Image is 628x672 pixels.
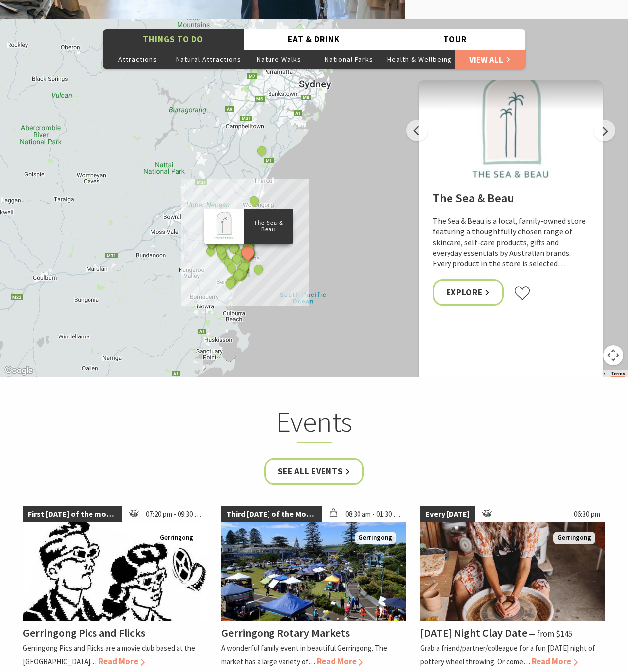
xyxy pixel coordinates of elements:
button: See detail about Saddleback Mountain Lookout, Kiama [230,252,243,265]
span: Every [DATE] [420,506,475,522]
a: First [DATE] of the month 07:20 pm - 09:30 pm Gerringong Gerringong Pics and Flicks Gerringong Pi... [23,506,208,668]
p: A wonderful family event in beautiful Gerringong. The market has a large variety of… [221,643,387,666]
button: Map camera controls [603,345,623,365]
img: Christmas Market and Street Parade [221,522,406,621]
span: Read More [98,656,145,667]
button: Tour [384,29,525,50]
button: See detail about Cooks Nose Walking Track [215,248,228,260]
h2: The Sea & Beau [433,191,589,209]
button: Natural Attractions [173,49,244,69]
p: Gerringong Pics and Flicks are a movie club based at the [GEOGRAPHIC_DATA]… [23,643,195,666]
h4: [DATE] Night Clay Date [420,626,527,640]
button: National Parks [314,49,385,69]
button: Health & Wellbeing [384,49,455,69]
button: Click to favourite The Sea & Beau [514,286,531,301]
span: 07:20 pm - 09:30 pm [141,506,208,522]
span: 08:30 am - 01:30 pm [340,506,406,522]
button: Eat & Drink [244,29,384,50]
button: Attractions [103,49,174,69]
span: Third [DATE] of the Month [221,506,321,522]
a: Every [DATE] 06:30 pm Photo shows female sitting at pottery wheel with hands on a ball of clay Ge... [420,506,605,668]
h2: Events [119,405,509,443]
button: Nature Walks [244,49,314,69]
a: Terms (opens in new tab) [611,371,625,377]
span: Gerringong [156,532,197,544]
button: See detail about Pottery at Old Toolijooa School [252,263,265,276]
span: 06:30 pm [569,506,605,522]
img: Photo shows female sitting at pottery wheel with hands on a ball of clay [420,522,605,621]
button: See detail about Werri Beach and Point, Gerringong [238,260,251,273]
p: The Sea & Beau is a local, family-owned store featuring a thoughtfully chosen range of skincare, ... [433,216,589,269]
a: See all Events [264,458,364,485]
h4: Gerringong Pics and Flicks [23,626,145,640]
button: Previous [406,120,428,141]
button: Next [594,120,615,141]
img: Google [2,364,35,377]
a: Explore [433,279,504,306]
a: Third [DATE] of the Month 08:30 am - 01:30 pm Christmas Market and Street Parade Gerringong Gerri... [221,506,406,668]
span: Gerringong [553,532,595,544]
a: View All [455,49,526,69]
button: See detail about Jamberoo lookout [214,243,227,256]
span: Gerringong [355,532,396,544]
span: ⁠— from $145 [529,628,572,639]
span: Read More [532,656,578,667]
button: See detail about Miss Zoe's School of Dance [248,194,261,207]
span: First [DATE] of the month [23,506,122,522]
button: See detail about Granties Maze and Fun Park [225,262,238,275]
span: Read More [317,656,363,667]
p: The Sea & Beau [243,218,293,234]
button: See detail about Surf Camp Australia [233,268,246,281]
a: Open this area in Google Maps (opens a new window) [2,364,35,377]
button: See detail about Carrington Falls, Budderoo National Park [205,236,218,249]
button: See detail about The Sea & Beau [238,244,257,262]
button: See detail about Seven Mile Beach National Park [224,277,237,290]
p: Grab a friend/partner/colleague for a fun [DATE] night of pottery wheel throwing. Or come… [420,643,595,666]
h4: Gerringong Rotary Markets [221,626,350,640]
button: See detail about Jamberoo Golf Club [227,242,240,254]
button: Things To Do [103,29,244,50]
button: See detail about Grand Pacific Drive - Sydney to Wollongong and Beyond [255,144,268,157]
